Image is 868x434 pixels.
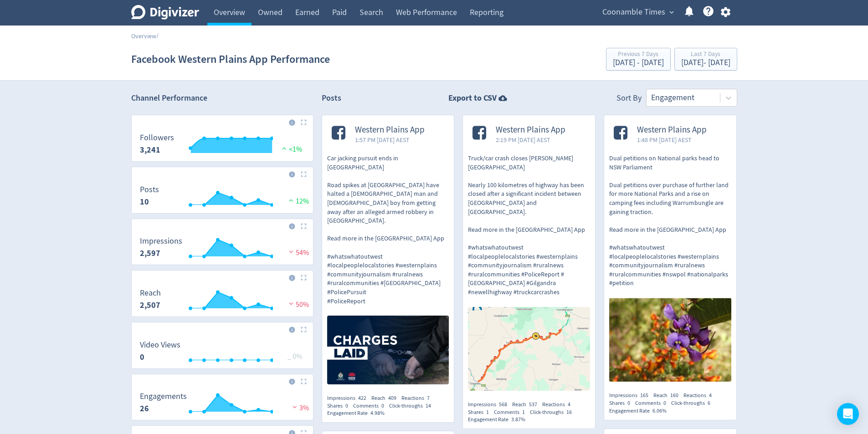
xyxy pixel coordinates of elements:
span: 6.06% [652,407,667,414]
strong: Export to CSV [448,92,497,104]
a: Western Plains App2:19 PM [DATE] AESTTruck/car crash closes [PERSON_NAME][GEOGRAPHIC_DATA] Nearly... [463,115,595,393]
dt: Posts [140,184,159,195]
dt: Video Views [140,340,180,350]
dt: Engagements [140,391,187,402]
span: 3.87% [511,416,525,423]
img: Placeholder [301,327,307,332]
div: Click-throughs [389,402,436,410]
img: positive-performance.svg [287,197,296,204]
span: Western Plains App [637,125,707,135]
svg: Reach 2,507 [135,289,309,313]
div: Engagement Rate [609,407,672,415]
div: Sort By [616,92,642,107]
svg: Impressions 2,597 [135,237,309,261]
svg: Video Views 0 [135,341,309,365]
h1: Facebook Western Plains App Performance [131,45,330,74]
svg: Followers 3,241 [135,133,309,158]
span: 3% [290,403,309,413]
span: 4 [568,401,570,408]
div: Shares [468,408,494,416]
img: Placeholder [301,378,307,384]
span: 0 [627,399,630,407]
svg: Engagements 26 [135,392,309,416]
span: <1% [280,145,302,154]
span: 14 [426,402,431,409]
div: Reactions [401,394,435,402]
img: positive-performance.svg [280,145,289,152]
span: 54% [287,248,309,257]
span: 0 [345,402,348,409]
p: Dual petitions on National parks head to NSW Parliament Dual petitions over purchase of further l... [609,154,731,288]
dt: Impressions [140,236,182,246]
div: Reach [371,394,401,402]
div: Engagement Rate [327,409,390,417]
p: Truck/car crash closes [PERSON_NAME][GEOGRAPHIC_DATA] Nearly 100 kilometres of highway has been c... [468,154,590,297]
svg: Posts 10 [135,185,309,209]
div: Engagement Rate [468,416,530,424]
div: Shares [327,402,353,410]
span: / [156,32,159,40]
button: Coonamble Times [599,5,676,20]
div: Last 7 Days [681,51,730,59]
div: Comments [353,402,389,410]
div: Click-throughs [530,408,577,416]
a: Western Plains App1:57 PM [DATE] AESTCar jacking pursuit ends in [GEOGRAPHIC_DATA] Road spikes at... [322,115,454,387]
div: Open Intercom Messenger [837,403,859,425]
div: Reactions [542,401,575,408]
span: 1 [522,408,525,416]
img: Placeholder [301,119,307,125]
strong: 2,597 [140,248,160,259]
dt: Followers [140,133,174,143]
img: Placeholder [301,171,307,177]
span: Coonamble Times [602,5,665,20]
span: expand_more [668,8,676,16]
img: Placeholder [301,223,307,229]
h2: Posts [322,92,341,107]
strong: 2,507 [140,300,160,311]
dt: Reach [140,288,161,298]
span: 50% [287,300,309,309]
span: 1 [486,408,489,416]
div: Reach [512,401,542,408]
span: Western Plains App [496,125,565,135]
strong: 26 [140,403,149,414]
span: 568 [499,401,507,408]
span: 16 [566,408,572,416]
div: Reach [653,392,683,399]
div: [DATE] - [DATE] [613,59,664,67]
span: 6 [708,399,710,407]
div: Shares [609,399,635,407]
span: 12% [287,197,309,206]
span: 0 [663,399,666,407]
div: Comments [635,399,671,407]
span: 4.98% [370,409,385,417]
span: 2:19 PM [DATE] AEST [496,135,565,144]
h2: Channel Performance [131,92,313,104]
span: 0 [381,402,384,409]
div: Impressions [468,401,512,408]
span: 7 [427,394,430,402]
button: Last 7 Days[DATE]- [DATE] [674,48,737,71]
div: Impressions [327,394,371,402]
img: negative-performance.svg [290,403,299,410]
img: negative-performance.svg [287,300,296,307]
span: _ 0% [288,352,302,361]
span: 160 [670,392,678,399]
span: 4 [709,392,712,399]
div: Impressions [609,392,653,399]
img: negative-performance.svg [287,248,296,255]
button: Previous 7 Days[DATE] - [DATE] [606,48,671,71]
strong: 3,241 [140,144,160,155]
span: 1:48 PM [DATE] AEST [637,135,707,144]
div: Comments [494,408,530,416]
span: 1:57 PM [DATE] AEST [355,135,425,144]
div: Previous 7 Days [613,51,664,59]
p: Car jacking pursuit ends in [GEOGRAPHIC_DATA] Road spikes at [GEOGRAPHIC_DATA] have halted a [DEM... [327,154,449,306]
span: 409 [388,394,396,402]
img: Placeholder [301,275,307,281]
a: Western Plains App1:48 PM [DATE] AESTDual petitions on National parks head to NSW Parliament Dual... [604,115,736,384]
strong: 0 [140,352,144,363]
span: 422 [358,394,366,402]
span: Western Plains App [355,125,425,135]
span: 165 [640,392,648,399]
